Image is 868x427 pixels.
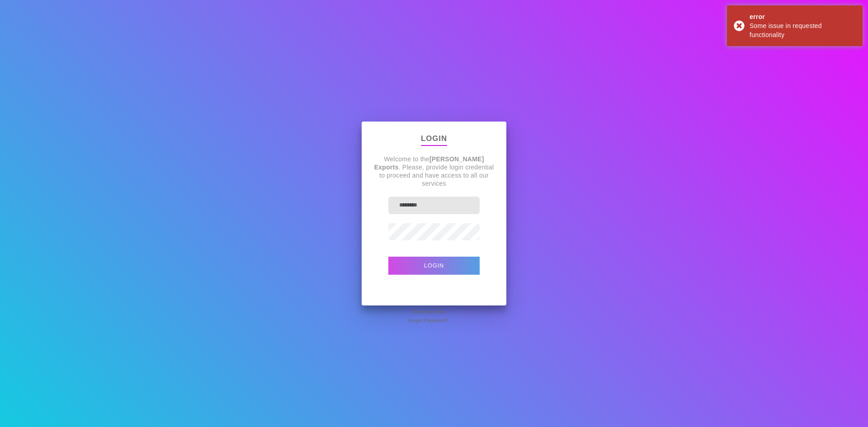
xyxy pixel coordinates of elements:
strong: [PERSON_NAME] Exports [374,155,484,171]
div: Some issue in requested functionality [750,21,856,39]
div: error [750,12,856,21]
span: Forgot Password? [408,316,448,325]
span: Remember Me [412,307,445,316]
button: Login [388,257,480,275]
p: Welcome to the . Please, provide login credential to proceed and have access to all our services [373,155,495,188]
p: Login [421,132,447,146]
